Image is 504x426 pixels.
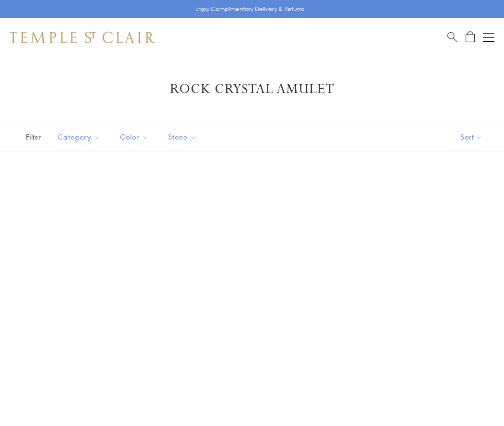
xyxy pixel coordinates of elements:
[447,31,457,43] a: Search
[195,4,304,14] p: Enjoy Complimentary Delivery & Returns
[113,126,156,148] button: Color
[163,131,204,143] span: Stone
[53,131,108,143] span: Category
[50,126,108,148] button: Category
[10,32,155,43] img: Temple St. Clair
[483,32,494,43] button: Open navigation
[115,131,156,143] span: Color
[439,122,504,152] button: Show sort by
[161,126,204,148] button: Stone
[466,31,475,43] a: Open Shopping Bag
[24,81,480,98] h1: Rock Crystal Amulet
